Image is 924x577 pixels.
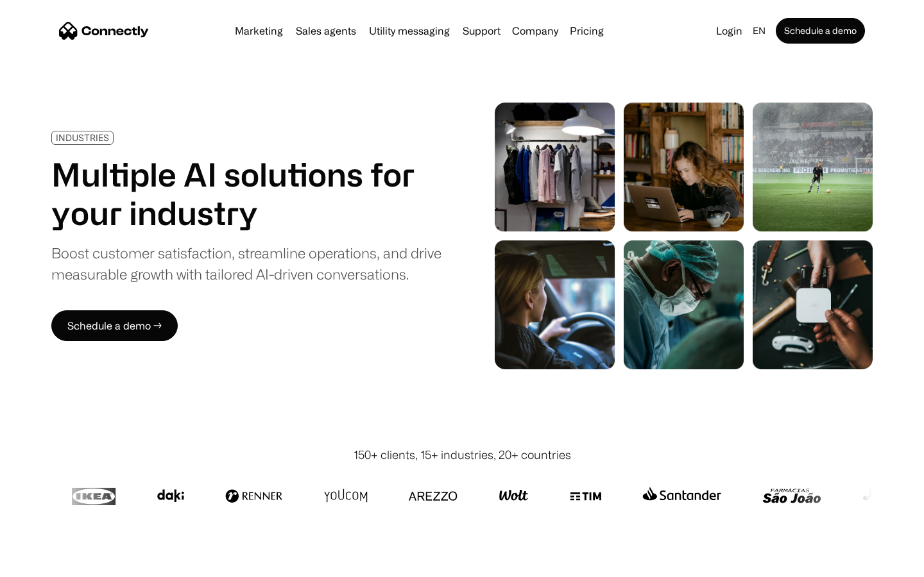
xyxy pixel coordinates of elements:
ul: Language list [26,555,77,573]
div: en [753,22,766,40]
a: Pricing [565,26,609,36]
a: Marketing [230,26,288,36]
h1: Multiple AI solutions for your industry [51,155,441,232]
div: 150+ clients, 15+ industries, 20+ countries [354,446,571,464]
div: Company [512,22,558,40]
a: Schedule a demo → [51,310,178,341]
a: Sales agents [291,26,361,36]
a: Utility messaging [364,26,455,36]
a: Schedule a demo [776,18,865,44]
a: Login [711,22,748,40]
div: INDUSTRIES [56,133,109,142]
div: Boost customer satisfaction, streamline operations, and drive measurable growth with tailored AI-... [51,242,441,285]
aside: Language selected: English [13,553,77,573]
a: Support [458,26,506,36]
